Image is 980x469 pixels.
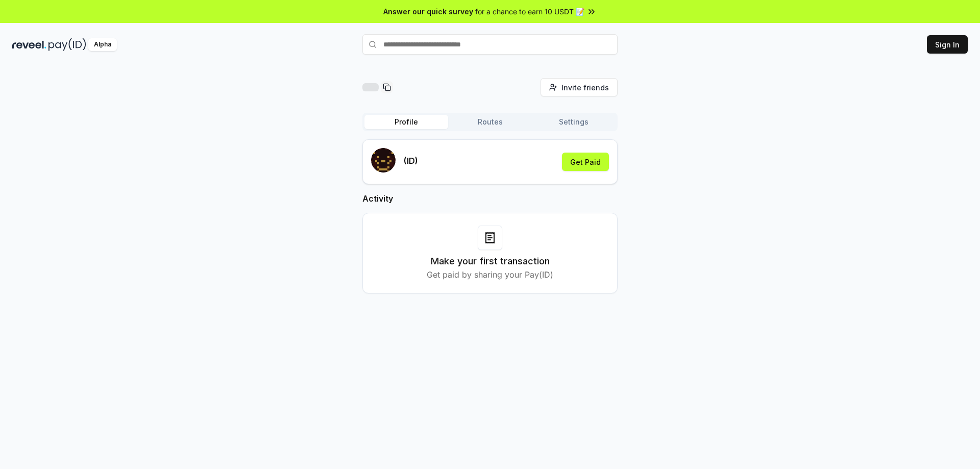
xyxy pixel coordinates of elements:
[532,115,616,129] button: Settings
[362,192,618,205] h2: Activity
[48,38,86,51] img: pay_id
[927,35,968,54] button: Sign In
[404,155,418,167] p: (ID)
[431,254,550,268] h3: Make your first transaction
[448,115,532,129] button: Routes
[364,115,448,129] button: Profile
[562,153,609,171] button: Get Paid
[541,78,618,96] button: Invite friends
[88,38,117,51] div: Alpha
[12,38,46,51] img: reveel_dark
[561,82,609,93] span: Invite friends
[383,6,473,17] span: Answer our quick survey
[475,6,584,17] span: for a chance to earn 10 USDT 📝
[427,268,553,281] p: Get paid by sharing your Pay(ID)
